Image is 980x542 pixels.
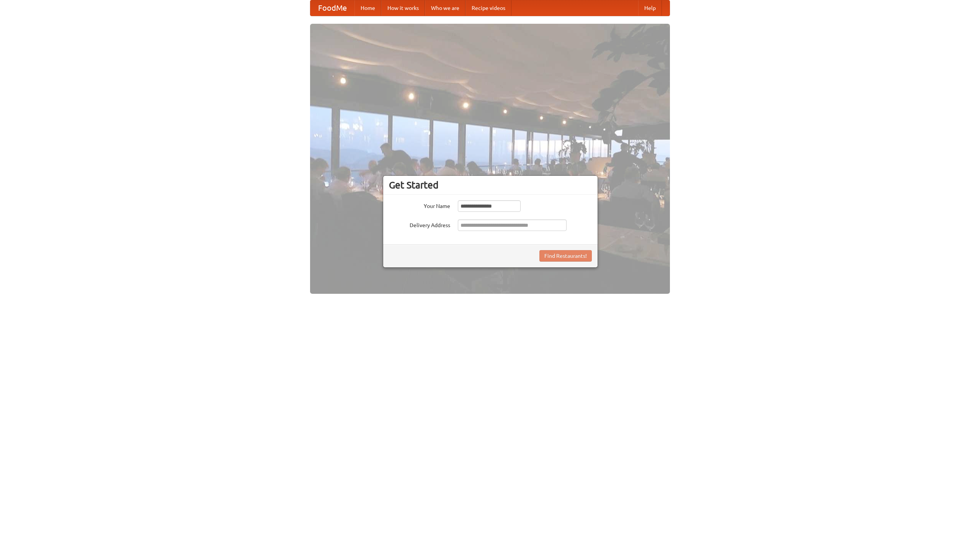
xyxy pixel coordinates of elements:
a: Help [638,0,662,16]
a: Who we are [425,0,465,16]
a: Recipe videos [465,0,511,16]
a: How it works [381,0,425,16]
a: Home [354,0,381,16]
a: FoodMe [310,0,354,16]
label: Delivery Address [389,219,450,229]
button: Find Restaurants! [539,250,592,262]
label: Your Name [389,200,450,210]
h3: Get Started [389,179,592,191]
